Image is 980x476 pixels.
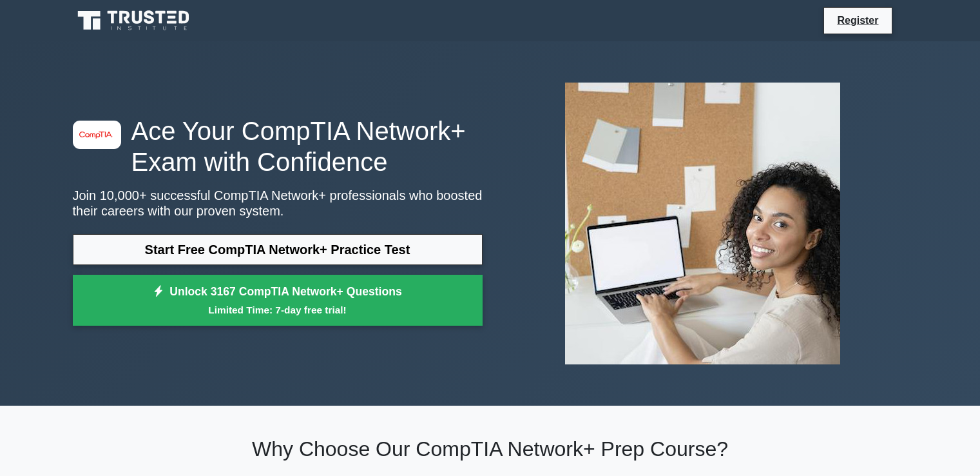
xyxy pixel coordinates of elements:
p: Join 10,000+ successful CompTIA Network+ professionals who boosted their careers with our proven ... [73,188,483,219]
small: Limited Time: 7-day free trial! [89,302,466,317]
a: Start Free CompTIA Network+ Practice Test [73,234,483,265]
h1: Ace Your CompTIA Network+ Exam with Confidence [73,115,483,177]
a: Register [829,12,886,28]
a: Unlock 3167 CompTIA Network+ QuestionsLimited Time: 7-day free trial! [73,275,483,326]
h2: Why Choose Our CompTIA Network+ Prep Course? [73,437,908,461]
